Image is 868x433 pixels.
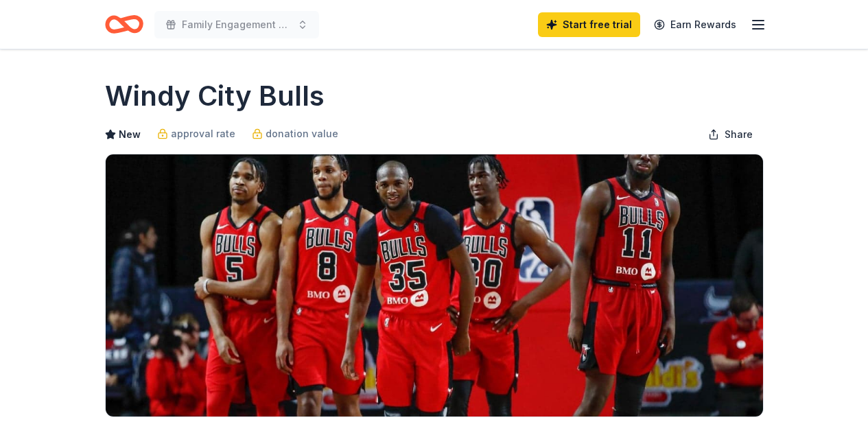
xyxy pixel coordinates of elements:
a: approval rate [157,126,235,142]
h1: Windy City Bulls [105,77,325,115]
span: New [119,126,141,143]
button: Share [697,121,764,148]
a: donation value [252,126,338,142]
span: donation value [266,126,338,142]
span: Share [725,126,753,143]
span: Family Engagement Nights [182,16,292,33]
button: Family Engagement Nights [154,11,319,38]
a: Start free trial [538,12,640,37]
img: Image for Windy City Bulls [106,154,763,417]
span: approval rate [171,126,235,142]
a: Earn Rewards [646,12,744,37]
a: Home [105,8,143,40]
